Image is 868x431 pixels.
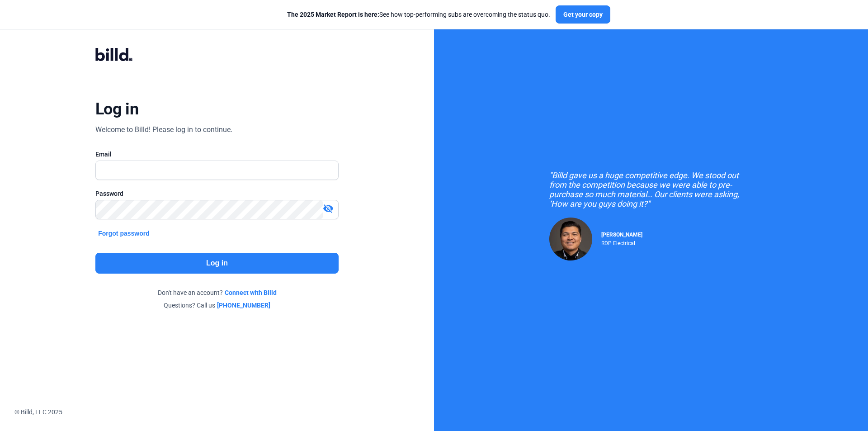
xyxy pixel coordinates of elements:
button: Log in [95,253,339,274]
div: "Billd gave us a huge competitive edge. We stood out from the competition because we were able to... [549,171,753,208]
mat-icon: visibility_off [323,203,334,214]
div: Questions? Call us [95,301,339,310]
img: Raul Pacheco [549,218,592,260]
button: Get your copy [556,5,610,24]
div: Welcome to Billd! Please log in to continue. [95,124,232,135]
div: Don't have an account? [95,288,339,297]
span: [PERSON_NAME] [601,232,642,238]
div: Email [95,150,339,159]
div: See how top-performing subs are overcoming the status quo. [287,10,550,19]
button: Forgot password [95,228,152,238]
a: [PHONE_NUMBER] [217,301,270,310]
div: Log in [95,99,138,119]
a: Connect with Billd [225,288,277,297]
div: Password [95,189,339,198]
span: The 2025 Market Report is here: [287,11,379,18]
div: RDP Electrical [601,238,642,246]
